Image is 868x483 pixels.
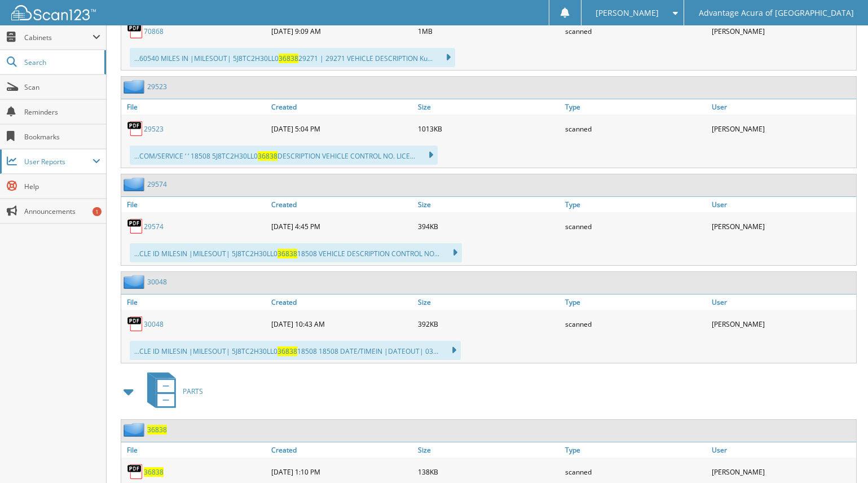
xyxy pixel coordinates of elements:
[709,442,856,458] a: User
[130,243,462,262] div: ...CLE ID MILESIN |MILESOUT| 5J8TC2H30LL0 18508 VEHICLE DESCRIPTION CONTROL NO...
[24,157,92,166] span: User Reports
[709,117,856,140] div: [PERSON_NAME]
[562,197,710,212] a: Type
[268,442,416,458] a: Created
[183,387,203,396] span: PARTS
[124,275,147,289] img: folder2.png
[268,313,416,335] div: [DATE] 10:43 AM
[144,222,164,231] a: 29574
[121,442,268,458] a: File
[147,179,167,189] a: 29574
[127,463,144,480] img: PDF.png
[709,99,856,115] a: User
[415,197,562,212] a: Size
[415,313,562,335] div: 392KB
[124,423,147,437] img: folder2.png
[562,442,710,458] a: Type
[144,124,164,134] a: 29523
[127,315,144,332] img: PDF.png
[121,99,268,115] a: File
[147,82,167,91] a: 29523
[709,313,856,335] div: [PERSON_NAME]
[596,10,659,16] span: [PERSON_NAME]
[121,295,268,310] a: File
[258,151,277,161] span: 36838
[140,369,203,414] a: PARTS
[415,20,562,42] div: 1MB
[130,341,461,360] div: ...CLE ID MILESIN |MILESOUT| 5J8TC2H30LL0 18508 18508 DATE/TIMEIN |DATEOUT| 03...
[24,132,100,142] span: Bookmarks
[415,99,562,115] a: Size
[709,20,856,42] div: [PERSON_NAME]
[562,215,710,238] div: scanned
[268,117,416,140] div: [DATE] 5:04 PM
[277,346,297,356] span: 36838
[562,20,710,42] div: scanned
[562,313,710,335] div: scanned
[127,120,144,137] img: PDF.png
[147,277,167,287] a: 30048
[268,215,416,238] div: [DATE] 4:45 PM
[147,425,167,434] a: 36838
[144,319,164,329] a: 30048
[415,295,562,310] a: Size
[415,442,562,458] a: Size
[699,10,854,16] span: Advantage Acura of [GEOGRAPHIC_DATA]
[268,460,416,483] div: [DATE] 1:10 PM
[709,295,856,310] a: User
[268,20,416,42] div: [DATE] 9:09 AM
[562,99,710,115] a: Type
[130,48,455,67] div: ...60540 MILES IN |MILESOUT| 5J8TC2H30LL0 29271 | 29271 VEHICLE DESCRIPTION Ku...
[127,218,144,235] img: PDF.png
[268,295,416,310] a: Created
[130,146,438,165] div: ...COM/SERVICE ‘ ‘ 18508 5J8TC2H30LL0 DESCRIPTION VEHICLE CONTROL NO. LICE...
[24,33,92,42] span: Cabinets
[415,117,562,140] div: 1013KB
[121,197,268,212] a: File
[562,117,710,140] div: scanned
[24,207,100,216] span: Announcements
[124,80,147,94] img: folder2.png
[24,58,99,67] span: Search
[268,197,416,212] a: Created
[562,295,710,310] a: Type
[562,460,710,483] div: scanned
[11,5,96,20] img: scan123-logo-white.svg
[277,249,297,258] span: 36838
[24,182,100,191] span: Help
[144,27,164,36] a: 70868
[709,215,856,238] div: [PERSON_NAME]
[709,460,856,483] div: [PERSON_NAME]
[144,467,164,477] a: 36838
[92,207,102,216] div: 1
[124,177,147,191] img: folder2.png
[709,197,856,212] a: User
[279,54,298,63] span: 36838
[415,460,562,483] div: 138KB
[24,82,100,92] span: Scan
[415,215,562,238] div: 394KB
[24,107,100,117] span: Reminders
[268,99,416,115] a: Created
[127,23,144,39] img: PDF.png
